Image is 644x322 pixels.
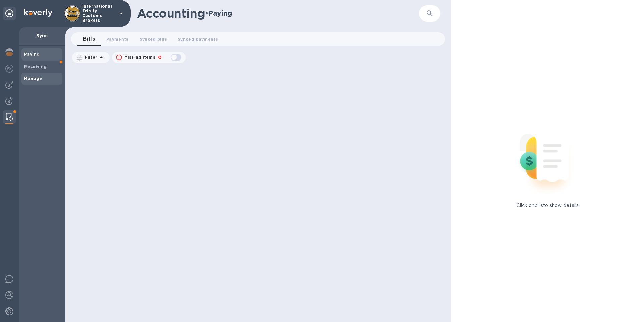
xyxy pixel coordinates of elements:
[83,34,95,44] span: Bills
[24,64,47,69] b: Receiving
[82,54,97,60] p: Filter
[24,52,40,57] b: Paying
[106,36,129,43] span: Payments
[112,52,186,63] button: Missing items0
[82,4,116,23] p: International Trinity Customs Brokers
[3,7,16,20] div: Unpin categories
[24,9,52,17] img: Logo
[24,76,42,81] b: Manage
[178,36,218,43] span: Synced payments
[516,202,579,209] p: Click on bills to show details
[158,54,162,61] p: 0
[137,6,205,21] h1: Accounting
[205,9,232,17] h2: • Paying
[124,54,155,61] p: Missing items
[140,36,167,43] span: Synced bills
[5,65,13,73] img: Foreign exchange
[24,32,60,39] p: Sync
